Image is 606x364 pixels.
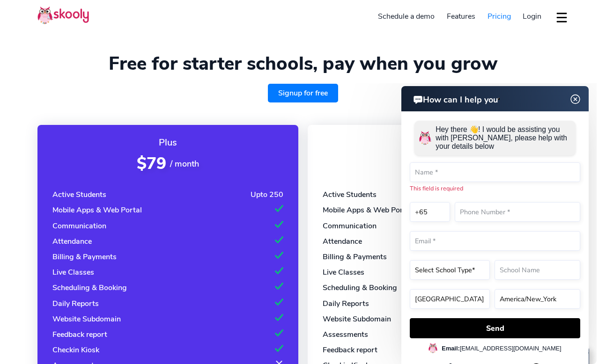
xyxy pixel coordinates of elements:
[52,221,106,231] div: Communication
[323,189,377,200] div: Active Students
[37,6,89,24] img: Skooly
[52,136,283,149] div: Plus
[268,84,338,102] a: Signup for free
[52,205,142,215] div: Mobile Apps & Web Portal
[323,283,397,293] div: Scheduling & Booking
[170,158,199,169] span: / month
[323,329,368,340] div: Assessments
[52,283,127,293] div: Scheduling & Booking
[323,298,369,309] div: Daily Reports
[52,189,106,200] div: Active Students
[52,298,99,309] div: Daily Reports
[323,252,387,262] div: Billing & Payments
[323,221,377,231] div: Communication
[441,9,481,24] a: Features
[52,314,121,324] div: Website Subdomain
[251,189,283,200] div: Upto 250
[488,11,511,22] span: Pricing
[52,236,92,247] div: Attendance
[523,11,541,22] span: Login
[323,236,362,247] div: Attendance
[37,52,569,75] h1: Free for starter schools, pay when you grow
[52,267,94,277] div: Live Classes
[323,314,391,324] div: Website Subdomain
[323,136,554,149] div: Premium
[323,205,412,215] div: Mobile Apps & Web Portal
[52,329,107,340] div: Feedback report
[323,345,377,355] div: Feedback report
[555,7,569,28] button: dropdown menu
[137,153,166,175] span: $79
[481,9,517,24] a: Pricing
[323,267,364,277] div: Live Classes
[52,345,99,355] div: Checkin Kiosk
[372,9,441,24] a: Schedule a demo
[52,252,117,262] div: Billing & Payments
[517,9,547,24] a: Login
